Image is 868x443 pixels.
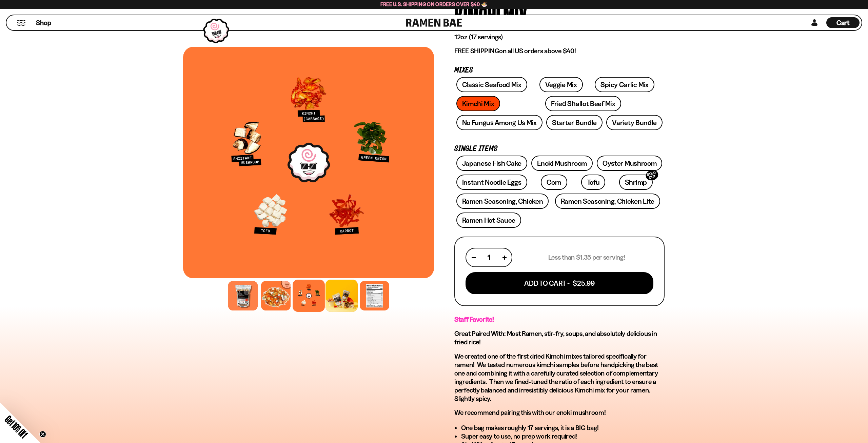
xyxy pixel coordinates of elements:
a: Spicy Garlic Mix [595,77,654,92]
strong: FREE SHIPPING [454,47,499,55]
a: Corn [541,175,567,190]
a: Fried Shallot Beef Mix [545,96,621,111]
span: Get 10% Off [3,414,29,440]
a: Starter Bundle [546,115,603,130]
span: Shop [36,18,51,27]
div: Cart [826,15,860,30]
span: Cart [836,19,850,27]
button: Add To Cart - $25.99 [466,272,653,294]
a: Ramen Seasoning, Chicken Lite [555,194,660,209]
p: Single Items [454,146,665,152]
p: 12oz (17 servings) [454,33,665,41]
a: Tofu [581,175,606,190]
a: Japanese Fish Cake [456,156,528,171]
strong: Staff Favorite! [454,315,494,323]
a: ShrimpSOLD OUT [619,175,653,190]
span: Free U.S. Shipping on Orders over $40 🍜 [380,1,488,7]
a: Classic Seafood Mix [456,77,527,92]
li: Super easy to use, no prep work required! [461,432,665,441]
h2: Great Paired With: Most Ramen, stir-fry, soups, and absolutely delicious in fried rice! [454,329,665,346]
a: Variety Bundle [606,115,663,130]
a: Veggie Mix [539,77,583,92]
a: Instant Noodle Eggs [456,175,527,190]
p: We recommend pairing this with our enoki mushroom! [454,408,665,417]
a: Oyster Mushroom [597,156,663,171]
p: on all US orders above $40! [454,47,665,55]
button: Close teaser [39,431,46,438]
a: Ramen Hot Sauce [456,213,521,228]
a: Enoki Mushroom [531,156,593,171]
p: Mixes [454,67,665,74]
span: 1 [488,253,490,262]
a: No Fungus Among Us Mix [456,115,542,130]
div: SOLD OUT [645,169,659,182]
a: Ramen Seasoning, Chicken [456,194,549,209]
a: Shop [36,17,51,28]
li: One bag makes roughly 17 servings, it is a BIG bag! [461,424,665,432]
button: Mobile Menu Trigger [17,20,26,26]
p: We created one of the first dried Kimchi mixes tailored specifically for ramen! We tested numerou... [454,352,665,403]
p: Less than $1.35 per serving! [548,253,625,262]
